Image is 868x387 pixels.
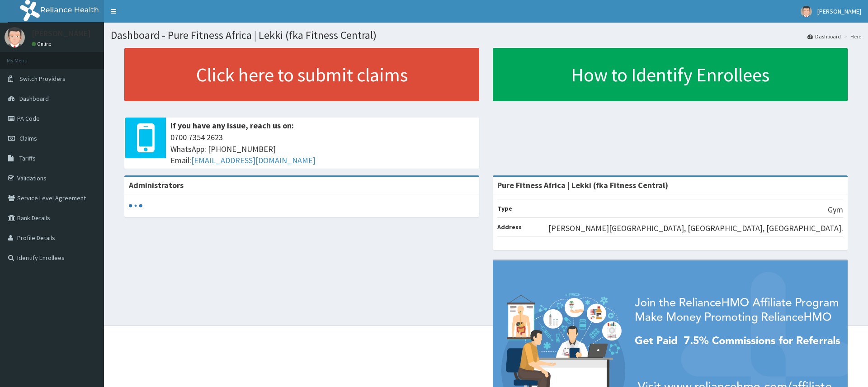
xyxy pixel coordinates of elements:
b: If you have any issue, reach us on: [170,120,294,131]
a: [EMAIL_ADDRESS][DOMAIN_NAME] [191,155,316,165]
span: Switch Providers [19,75,66,83]
a: Online [32,41,53,47]
span: Claims [19,134,37,142]
span: 0700 7354 2623 WhatsApp: [PHONE_NUMBER] Email: [170,132,475,166]
p: [PERSON_NAME][GEOGRAPHIC_DATA], [GEOGRAPHIC_DATA], [GEOGRAPHIC_DATA]. [548,222,843,234]
span: Tariffs [19,154,36,162]
span: Dashboard [19,94,49,103]
span: [PERSON_NAME] [817,7,861,15]
strong: Pure Fitness Africa | Lekki (fka Fitness Central) [497,180,668,190]
b: Administrators [129,180,184,190]
img: User Image [5,27,25,47]
b: Address [497,223,522,231]
a: Dashboard [807,33,841,40]
li: Here [842,33,861,40]
p: Gym [828,204,843,216]
h1: Dashboard - Pure Fitness Africa | Lekki (fka Fitness Central) [111,29,861,41]
p: [PERSON_NAME] [32,29,91,38]
svg: audio-loading [129,199,142,212]
a: Click here to submit claims [124,48,479,101]
a: How to Identify Enrollees [493,48,848,101]
img: User Image [801,6,812,17]
b: Type [497,204,512,212]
